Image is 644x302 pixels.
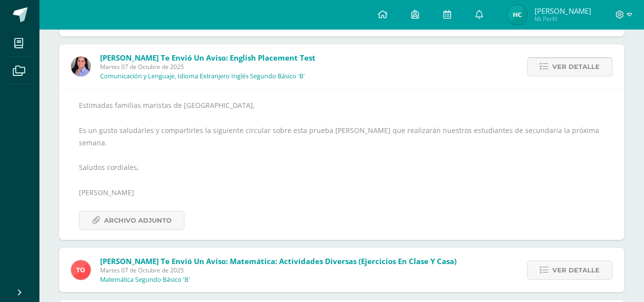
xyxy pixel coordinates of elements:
[535,15,591,23] span: Mi Perfil
[71,57,91,76] img: fcfe301c019a4ea5441e6928b14c91ea.png
[100,266,457,274] span: Martes 07 de Octubre de 2025
[552,261,600,279] span: Ver detalle
[100,72,305,80] p: Comunicación y Lenguaje, Idioma Extranjero Inglés Segundo Básico 'B'
[507,5,527,25] img: c37bd27e5ecd102814f09d82dcfd2d7f.png
[552,58,600,76] span: Ver detalle
[535,6,591,16] span: [PERSON_NAME]
[79,99,605,230] div: Estimadas familias maristas de [GEOGRAPHIC_DATA], Es un gusto saludarles y compartirles la siguie...
[100,53,316,63] span: [PERSON_NAME] te envió un aviso: English Placement Test
[79,211,184,230] a: Archivo Adjunto
[71,260,91,280] img: 756ce12fb1b4cf9faf9189d656ca7749.png
[100,63,316,71] span: Martes 07 de Octubre de 2025
[100,256,457,266] span: [PERSON_NAME] te envió un aviso: Matemática: actividades diversas (ejercicios en clase y casa)
[104,211,172,230] span: Archivo Adjunto
[100,276,190,284] p: Matemática Segundo Básico 'B'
